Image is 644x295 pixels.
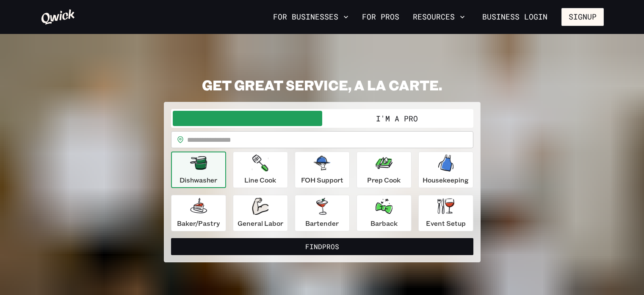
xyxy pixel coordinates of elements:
p: Bartender [305,218,339,228]
p: Event Setup [426,218,466,228]
p: General Labor [238,218,283,228]
p: Dishwasher [180,175,217,185]
button: Bartender [295,195,350,231]
button: Prep Cook [357,152,412,188]
button: I'm a Pro [322,111,472,126]
button: General Labor [233,195,288,231]
button: Resources [409,10,468,24]
button: Baker/Pastry [171,195,226,231]
p: Barback [370,218,398,228]
a: For Pros [359,10,403,24]
button: Dishwasher [171,152,226,188]
p: Baker/Pastry [177,218,220,228]
p: FOH Support [301,175,343,185]
button: Housekeeping [418,152,473,188]
button: Event Setup [418,195,473,231]
a: Business Login [475,8,555,26]
h2: GET GREAT SERVICE, A LA CARTE. [164,76,481,93]
p: Prep Cook [367,175,401,185]
p: Housekeeping [423,175,469,185]
button: I'm a Business [173,111,322,126]
button: Barback [357,195,412,231]
button: FindPros [171,238,473,255]
button: FOH Support [295,152,350,188]
button: Signup [561,8,604,26]
p: Line Cook [244,175,276,185]
button: Line Cook [233,152,288,188]
button: For Businesses [270,10,352,24]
